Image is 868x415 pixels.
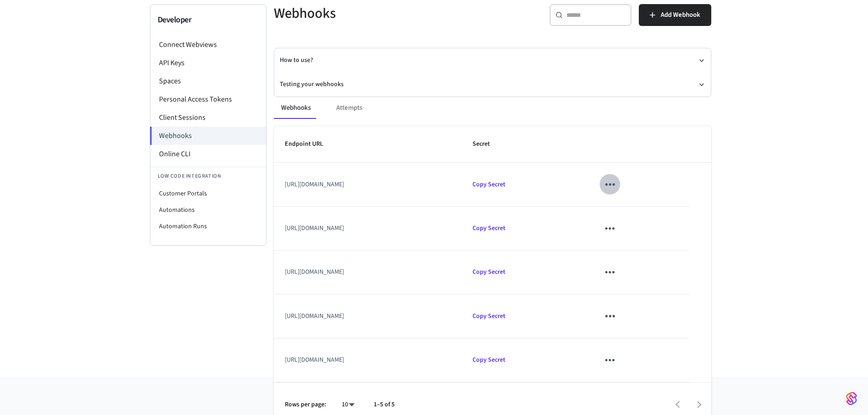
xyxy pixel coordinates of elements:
table: sticky table [274,126,711,382]
li: Client Sessions [150,108,266,127]
li: Spaces [150,72,266,90]
li: Customer Portals [150,185,266,202]
li: Connect Webviews [150,36,266,54]
li: API Keys [150,54,266,72]
li: Automation Runs [150,218,266,235]
li: Low Code Integration [150,167,266,185]
span: Copied! [473,180,505,189]
h5: Webhooks [274,4,487,23]
span: Endpoint URL [285,137,335,151]
div: ant example [274,97,711,119]
li: Personal Access Tokens [150,90,266,108]
h3: Developer [158,14,259,26]
span: Copied! [473,312,505,321]
td: [URL][DOMAIN_NAME] [274,338,462,382]
span: Secret [473,137,502,151]
li: Automations [150,202,266,218]
img: SeamLogoGradient.69752ec5.svg [846,391,857,406]
span: Add Webhook [661,9,700,21]
p: Rows per page: [285,400,326,410]
button: Add Webhook [639,4,711,26]
td: [URL][DOMAIN_NAME] [274,294,462,338]
button: Testing your webhooks [280,72,705,97]
td: [URL][DOMAIN_NAME] [274,251,462,294]
span: Copied! [473,267,505,277]
td: [URL][DOMAIN_NAME] [274,207,462,251]
p: 1–5 of 5 [374,400,395,410]
td: [URL][DOMAIN_NAME] [274,163,462,206]
div: 10 [337,398,359,411]
span: Copied! [473,355,505,364]
button: Webhooks [274,97,318,119]
span: Copied! [473,224,505,233]
li: Online CLI [150,145,266,163]
button: How to use? [280,48,705,72]
li: Webhooks [150,127,266,145]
